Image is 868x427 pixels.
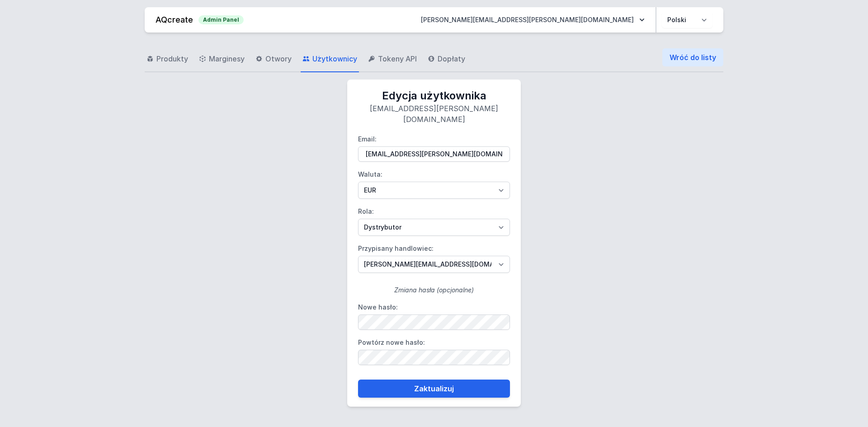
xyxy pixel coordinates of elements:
button: Zaktualizuj [358,380,510,398]
label: Rola: [358,204,510,236]
label: Przypisany handlowiec: [358,241,510,273]
a: Produkty [145,46,190,72]
span: Produkty [156,53,188,64]
div: Zmiana hasła (opcjonalne) [358,278,510,295]
select: Waluta: [358,182,510,199]
span: Tokeny API [378,53,417,64]
span: Dopłaty [438,53,465,64]
input: Powtórz nowe hasło: [358,350,510,365]
p: Admin Panel [198,15,244,24]
button: [PERSON_NAME][EMAIL_ADDRESS][PERSON_NAME][DOMAIN_NAME] [414,12,652,28]
label: Waluta: [358,167,510,199]
span: Marginesy [209,53,245,64]
a: Marginesy [197,46,246,72]
a: Wróć do listy [662,48,723,66]
p: [EMAIL_ADDRESS][PERSON_NAME][DOMAIN_NAME] [358,103,510,125]
a: AQcreate [156,15,193,24]
span: Otwory [265,53,292,64]
label: Powtórz nowe hasło: [358,335,510,365]
a: Otwory [254,46,293,72]
input: Email: [358,146,510,162]
select: Rola: [358,219,510,236]
label: Email: [358,132,510,162]
select: Wybierz język [662,12,712,28]
a: Użytkownicy [301,46,359,72]
a: Dopłaty [426,46,467,72]
input: Nowe hasło: [358,314,510,330]
h2: Edycja użytkownika [358,89,510,103]
span: Użytkownicy [312,53,357,64]
label: Nowe hasło: [358,300,510,330]
a: Tokeny API [366,46,419,72]
select: Przypisany handlowiec: [358,256,510,273]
